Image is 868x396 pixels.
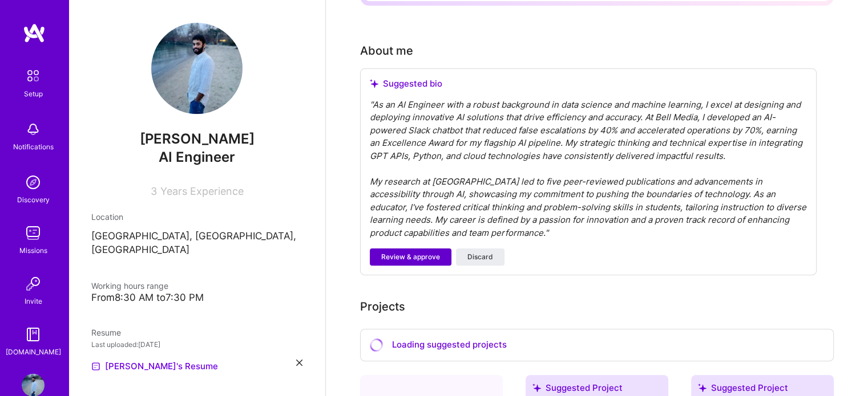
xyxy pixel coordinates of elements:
div: Setup [24,88,43,100]
img: logo [23,23,46,43]
div: Last uploaded: [DATE] [91,338,302,350]
div: About me [360,42,413,59]
div: Missions [19,244,47,256]
img: bell [22,118,45,141]
img: guide book [22,323,45,346]
span: Review & approve [381,252,440,262]
i: icon CircleLoadingViolet [369,338,383,352]
span: AI Engineer [159,149,235,165]
div: Notifications [13,141,54,153]
p: [GEOGRAPHIC_DATA], [GEOGRAPHIC_DATA], [GEOGRAPHIC_DATA] [91,230,302,257]
i: icon SuggestedTeams [370,79,378,88]
div: " As an AI Engineer with a robust background in data science and machine learning, I excel at des... [370,99,807,240]
i: icon SuggestedTeams [532,383,541,392]
a: [PERSON_NAME]'s Resume [91,360,218,373]
div: Location [91,211,302,223]
i: icon Close [296,360,302,366]
span: Working hours range [91,281,168,291]
img: Invite [22,272,45,295]
img: teamwork [22,222,45,244]
div: From 8:30 AM to 7:30 PM [91,292,302,304]
span: Discard [467,252,493,262]
button: Discard [456,248,504,266]
span: [PERSON_NAME] [91,130,302,148]
div: Suggested bio [370,78,807,89]
i: icon SuggestedTeams [698,383,706,392]
div: Add projects you've worked on [360,298,405,315]
div: Projects [360,298,405,315]
div: Loading suggested projects [360,329,834,361]
button: Review & approve [370,248,451,266]
img: User Avatar [151,23,243,114]
div: Discovery [17,194,50,206]
span: 3 [151,185,157,197]
img: Resume [91,362,100,371]
span: Resume [91,328,121,337]
div: Invite [25,295,42,307]
span: Years Experience [160,185,244,197]
div: [DOMAIN_NAME] [6,346,61,358]
img: discovery [22,171,45,194]
img: setup [21,64,45,88]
